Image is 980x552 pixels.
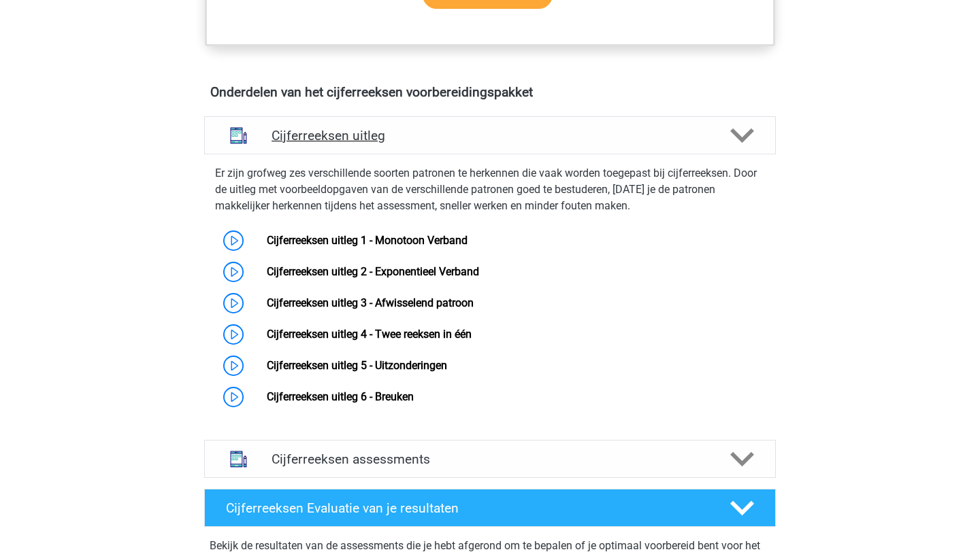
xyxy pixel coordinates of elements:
[221,118,256,153] img: cijferreeksen uitleg
[199,489,781,527] a: Cijferreeksen Evaluatie van je resultaten
[221,442,256,477] img: cijferreeksen assessments
[272,451,708,467] h4: Cijferreeksen assessments
[267,328,472,341] a: Cijferreeksen uitleg 4 - Twee reeksen in één
[267,265,479,278] a: Cijferreeksen uitleg 2 - Exponentieel Verband
[199,440,781,478] a: assessments Cijferreeksen assessments
[226,500,708,516] h4: Cijferreeksen Evaluatie van je resultaten
[267,390,414,403] a: Cijferreeksen uitleg 6 - Breuken
[199,116,781,154] a: uitleg Cijferreeksen uitleg
[210,84,770,100] h4: Onderdelen van het cijferreeksen voorbereidingspakket
[267,296,474,309] a: Cijferreeksen uitleg 3 - Afwisselend patroon
[267,234,468,247] a: Cijferreeksen uitleg 1 - Monotoon Verband
[267,359,447,372] a: Cijferreeksen uitleg 5 - Uitzonderingen
[215,165,765,214] p: Er zijn grofweg zes verschillende soorten patronen te herkennen die vaak worden toegepast bij cij...
[272,128,708,143] h4: Cijferreeksen uitleg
